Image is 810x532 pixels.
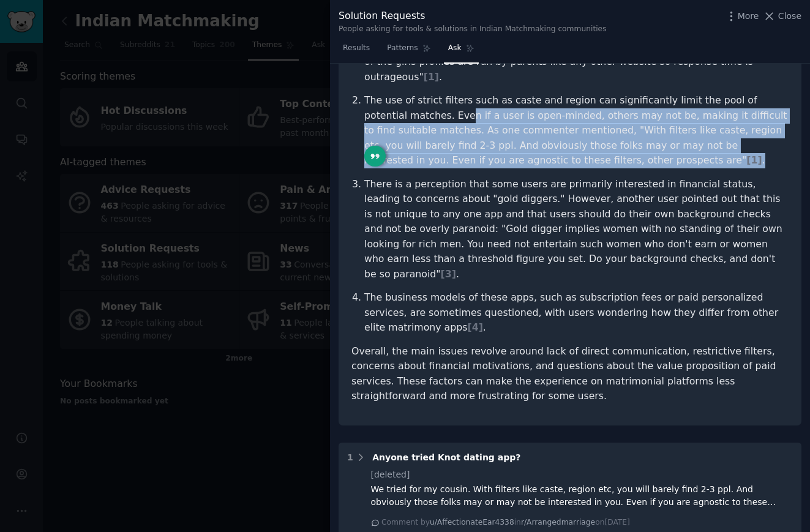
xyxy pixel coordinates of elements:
[339,39,374,64] a: Results
[725,10,759,23] button: More
[387,43,418,54] span: Patterns
[364,290,789,335] p: The business models of these apps, such as subscription fees or paid personalized services, are s...
[371,483,793,509] div: We tried for my cousin. With filters like caste, region etc, you will barely find 2-3 ppl. And ob...
[347,451,353,464] div: 1
[444,39,479,64] a: Ask
[521,518,595,526] span: r/Arrangedmarriage
[738,10,759,23] span: More
[746,154,762,166] span: [ 1 ]
[371,468,793,481] div: [deleted]
[383,39,435,64] a: Patterns
[424,71,439,83] span: [ 1 ]
[778,10,801,23] span: Close
[351,344,789,404] p: Overall, the main issues revolve around lack of direct communication, restrictive filters, concer...
[343,43,370,54] span: Results
[339,24,607,35] div: People asking for tools & solutions in Indian Matchmaking communities
[448,43,462,54] span: Ask
[364,177,789,282] p: There is a perception that some users are primarily interested in financial status, leading to co...
[763,10,801,23] button: Close
[364,93,789,168] p: The use of strict filters such as caste and region can significantly limit the pool of potential ...
[339,9,607,24] div: Solution Requests
[372,452,520,462] span: Anyone tried Knot dating app?
[430,518,514,526] span: u/AffectionateEar4338
[467,321,482,333] span: [ 4 ]
[381,517,630,528] div: Comment by in on [DATE]
[441,268,456,280] span: [ 3 ]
